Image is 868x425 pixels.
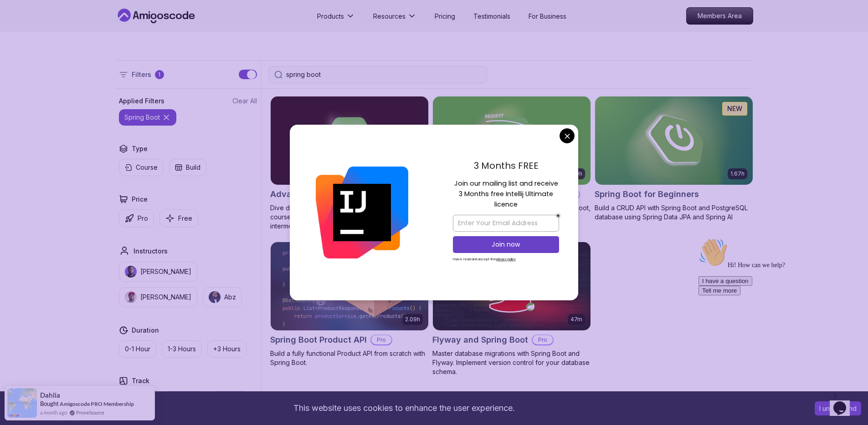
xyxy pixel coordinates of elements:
[138,214,148,223] p: Pro
[119,340,156,358] button: 0-1 Hour
[595,188,699,201] h2: Spring Boot for Beginners
[687,8,753,24] p: Members Area
[119,159,164,176] button: Course
[473,11,510,21] a: Testimonials
[270,349,429,367] p: Build a fully functional Product API from scratch with Spring Boot.
[595,96,753,222] a: Spring Boot for Beginners card1.67hNEWSpring Boot for BeginnersBuild a CRUD API with Spring Boot ...
[232,96,257,106] button: Clear All
[207,340,247,358] button: +3 Hours
[40,409,67,416] span: a month ago
[132,144,148,153] h2: Type
[119,287,197,307] button: instructor img[PERSON_NAME]
[570,316,582,323] p: 47m
[140,267,191,276] p: [PERSON_NAME]
[60,400,134,407] a: Amigoscode PRO Membership
[203,287,242,307] button: instructor imgAbz
[730,170,745,177] p: 1.67h
[4,42,57,51] button: I have a question
[119,209,154,227] button: Pro
[136,163,158,172] p: Course
[830,389,859,416] iframe: chat widget
[435,11,455,21] a: Pricing
[132,194,148,204] h2: Price
[134,246,168,256] h2: Instructors
[124,113,160,122] p: spring boot
[132,376,149,385] h2: Track
[371,335,391,344] p: Pro
[132,325,159,335] h2: Duration
[529,11,566,21] a: For Business
[159,209,198,227] button: Free
[270,188,361,201] h2: Advanced Spring Boot
[432,334,528,346] h2: Flyway and Spring Boot
[317,11,344,21] p: Products
[595,203,753,222] p: Build a CRUD API with Spring Boot and PostgreSQL database using Spring Data JPA and Spring AI
[40,391,60,399] span: Dahlia
[270,242,429,367] a: Spring Boot Product API card2.09hSpring Boot Product APIProBuild a fully functional Product API f...
[158,71,160,78] p: 1
[76,409,104,416] a: ProveSource
[7,398,801,418] div: This website uses cookies to enhance the user experience.
[271,242,428,330] img: Spring Boot Product API card
[119,96,164,106] h2: Applied Filters
[209,291,221,303] img: instructor img
[270,334,367,346] h2: Spring Boot Product API
[119,262,197,282] button: instructor img[PERSON_NAME]
[224,293,236,302] p: Abz
[211,391,249,408] button: Dev Ops
[119,109,176,126] button: spring boot
[815,401,861,415] button: Accept cookies
[432,96,591,231] a: Building APIs with Spring Boot card3.30hBuilding APIs with Spring BootProLearn to build robust, s...
[169,159,206,176] button: Build
[727,104,742,113] p: NEW
[140,293,191,302] p: [PERSON_NAME]
[40,400,59,407] span: Bought
[686,7,753,25] a: Members Area
[317,11,355,28] button: Products
[165,391,205,408] button: Back End
[4,4,33,33] img: :wave:
[286,70,481,79] input: Search Java, React, Spring boot ...
[270,203,429,231] p: Dive deep into Spring Boot with our advanced course, designed to take your skills from intermedia...
[162,340,202,358] button: 1-3 Hours
[178,214,192,223] p: Free
[270,96,429,231] a: Advanced Spring Boot card5.18hAdvanced Spring BootProDive deep into Spring Boot with our advanced...
[695,234,859,384] iframe: chat widget
[271,96,428,185] img: Advanced Spring Boot card
[125,344,150,354] p: 0-1 Hour
[7,388,37,418] img: provesource social proof notification image
[373,11,416,28] button: Resources
[213,344,241,354] p: +3 Hours
[433,96,591,185] img: Building APIs with Spring Boot card
[186,163,200,172] p: Build
[132,70,151,79] p: Filters
[125,266,137,278] img: instructor img
[432,349,591,376] p: Master database migrations with Spring Boot and Flyway. Implement version control for your databa...
[168,344,196,354] p: 1-3 Hours
[4,27,90,34] span: Hi! How can we help?
[595,96,753,185] img: Spring Boot for Beginners card
[533,335,553,344] p: Pro
[432,242,591,376] a: Flyway and Spring Boot card47mFlyway and Spring BootProMaster database migrations with Spring Boo...
[125,291,137,303] img: instructor img
[4,51,46,61] button: Tell me more
[373,11,406,21] p: Resources
[4,4,168,61] div: 👋Hi! How can we help?I have a questionTell me more
[405,316,420,323] p: 2.09h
